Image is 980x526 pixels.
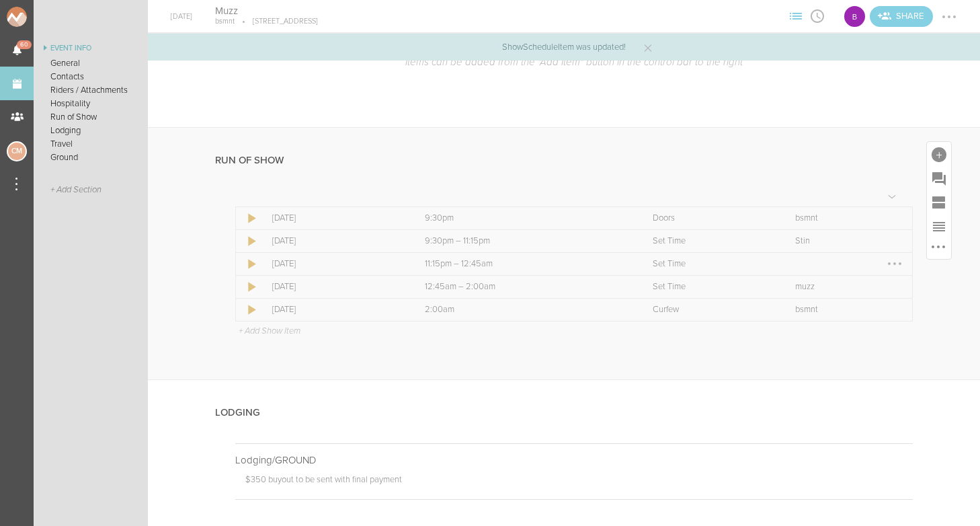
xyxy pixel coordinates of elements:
[807,11,828,20] span: View Itinerary
[17,40,32,49] span: 60
[927,166,951,190] div: Add Prompt
[425,305,623,315] p: 2:00am
[34,83,148,97] a: Riders / Attachments
[215,155,284,166] h4: Run of Show
[425,213,623,224] p: 9:30pm
[34,70,148,83] a: Contacts
[843,5,866,28] div: bsmnt
[653,213,766,224] p: Doors
[502,43,626,52] p: ShowScheduleItem was updated!
[653,305,766,315] p: Curfew
[785,11,807,20] span: View Sections
[653,282,766,293] p: Set Time
[34,40,148,57] a: Event Info
[7,7,83,27] img: NOMAD
[34,57,148,70] a: General
[653,259,766,270] p: Set Time
[795,236,885,247] p: Stin
[34,110,148,124] a: Run of Show
[272,235,395,246] p: [DATE]
[272,213,395,223] p: [DATE]
[272,281,395,292] p: [DATE]
[795,213,885,224] p: bsmnt
[425,259,623,270] p: 11:15pm – 12:45am
[272,258,395,269] p: [DATE]
[795,305,885,315] p: bsmnt
[34,97,148,110] a: Hospitality
[215,5,318,17] h4: Muzz
[215,407,260,418] h4: Lodging
[927,142,951,166] div: Add Item
[215,17,235,26] p: bsmnt
[795,282,885,293] p: muzz
[927,190,951,215] div: Add Section
[34,137,148,151] a: Travel
[870,6,933,27] div: Share
[239,326,300,336] p: + Add Show Item
[235,454,913,466] p: Lodging/GROUND
[235,17,318,26] p: [STREET_ADDRESS]
[843,5,866,28] div: B
[870,6,933,27] a: Invite teams to the Event
[425,236,623,247] p: 9:30pm – 11:15pm
[7,141,27,161] div: Charlie McGinley
[425,282,623,293] p: 12:45am – 2:00am
[50,185,101,195] span: + Add Section
[245,474,913,489] p: $350 buyout to be sent with final payment
[34,124,148,137] a: Lodging
[927,215,951,239] div: Reorder Items in this Section
[927,239,951,259] div: More Options
[272,304,395,315] p: [DATE]
[34,151,148,164] a: Ground
[653,236,766,247] p: Set Time
[235,56,913,68] p: Items can be added from the "Add Item" button in the control bar to the right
